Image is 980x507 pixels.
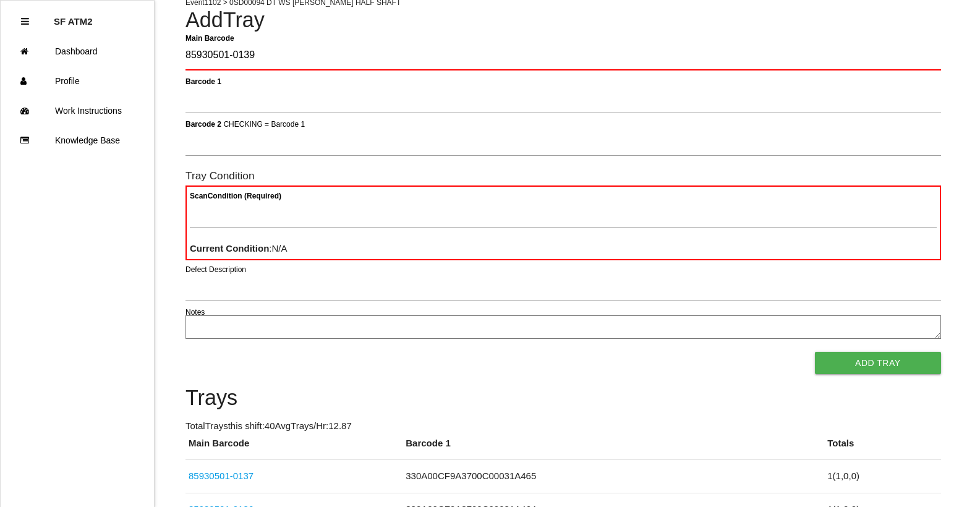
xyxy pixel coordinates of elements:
[185,170,941,182] h6: Tray Condition
[185,33,234,42] b: Main Barcode
[1,96,154,126] a: Work Instructions
[1,66,154,96] a: Profile
[185,437,403,460] th: Main Barcode
[54,7,93,27] p: SF ATM2
[185,9,941,32] h4: Add Tray
[185,419,941,433] p: Total Trays this shift: 40 Avg Trays /Hr: 12.87
[190,192,281,200] b: Scan Condition (Required)
[403,460,824,493] td: 330A00CF9A3700C00031A465
[824,460,940,493] td: 1 ( 1 , 0 , 0 )
[185,386,941,410] h4: Trays
[185,264,246,275] label: Defect Description
[185,307,205,318] label: Notes
[190,243,269,253] b: Current Condition
[185,41,941,70] input: Required
[190,243,288,253] span: : N/A
[403,437,824,460] th: Barcode 1
[1,126,154,155] a: Knowledge Base
[189,471,254,481] a: 85930501-0137
[1,36,154,66] a: Dashboard
[815,352,941,374] button: Add Tray
[185,119,221,128] b: Barcode 2
[223,119,305,128] span: CHECKING = Barcode 1
[21,7,29,36] div: Close
[824,437,940,460] th: Totals
[185,77,221,85] b: Barcode 1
